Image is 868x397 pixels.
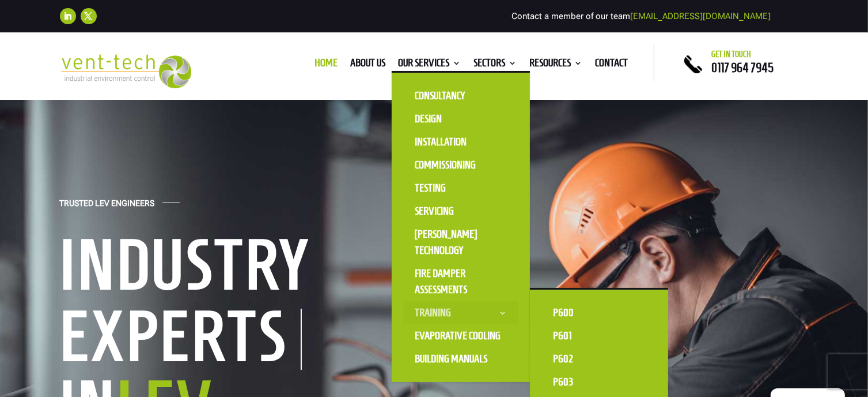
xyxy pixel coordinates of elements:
span: Contact a member of our team [511,11,771,21]
a: Home [314,59,338,72]
img: 2023-09-27T08_35_16.549ZVENT-TECH---Clear-background [60,54,192,88]
a: Consultancy [403,84,518,107]
span: Get in touch [711,50,751,59]
a: About us [350,59,385,72]
a: Testing [403,177,518,200]
a: Resources [529,59,582,72]
a: Our Services [398,59,461,72]
h1: Industry [60,229,417,307]
a: [EMAIL_ADDRESS][DOMAIN_NAME] [630,11,771,21]
a: Training [403,301,518,324]
a: P603 [541,370,657,394]
a: Commissioning [403,153,518,177]
a: Contact [595,59,628,72]
a: Design [403,107,518,130]
a: Building Manuals [403,347,518,370]
a: [PERSON_NAME] Technology [403,223,518,262]
a: P601 [541,324,657,347]
a: Sectors [473,59,517,72]
a: Evaporative Cooling [403,324,518,347]
h4: Trusted LEV Engineers [60,198,155,214]
a: Fire Damper Assessments [403,262,518,301]
h1: Experts [60,309,302,370]
a: P602 [541,347,657,370]
a: Servicing [403,200,518,223]
a: 0117 964 7945 [711,61,774,74]
a: Installation [403,130,518,153]
a: Follow on X [81,8,97,24]
a: P600 [541,301,657,324]
a: Follow on LinkedIn [60,8,76,24]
